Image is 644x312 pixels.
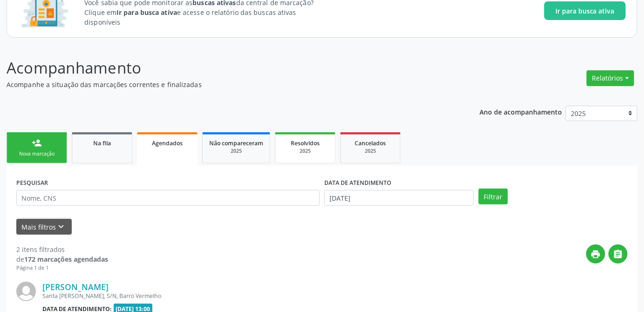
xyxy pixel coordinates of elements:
[209,148,263,155] div: 2025
[14,150,60,157] div: Nova marcação
[42,292,488,300] div: Santa [PERSON_NAME], S/N, Barro Vermelho
[7,56,448,80] p: Acompanhamento
[480,106,562,117] p: Ano de acompanhamento
[16,244,108,254] div: 2 itens filtrados
[42,282,109,292] a: [PERSON_NAME]
[16,219,72,235] button: Mais filtroskeyboard_arrow_down
[291,139,320,147] span: Resolvidos
[591,249,601,259] i: print
[152,139,183,147] span: Agendados
[209,139,263,147] span: Não compareceram
[24,255,108,264] strong: 172 marcações agendadas
[609,244,628,264] button: 
[586,244,605,264] button: print
[544,1,626,20] button: Ir para busca ativa
[16,176,48,190] label: PESQUISAR
[56,222,67,232] i: keyboard_arrow_down
[355,139,386,147] span: Cancelados
[587,70,634,86] button: Relatórios
[116,8,177,17] strong: Ir para busca ativa
[555,6,615,16] span: Ir para busca ativa
[324,190,474,206] input: Selecione um intervalo
[324,176,391,190] label: DATA DE ATENDIMENTO
[479,189,508,204] button: Filtrar
[93,139,111,147] span: Na fila
[347,148,394,155] div: 2025
[613,249,623,259] i: 
[16,264,108,272] div: Página 1 de 1
[16,190,320,206] input: Nome, CNS
[32,138,42,148] div: person_add
[16,254,108,264] div: de
[7,80,448,89] p: Acompanhe a situação das marcações correntes e finalizadas
[282,148,329,155] div: 2025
